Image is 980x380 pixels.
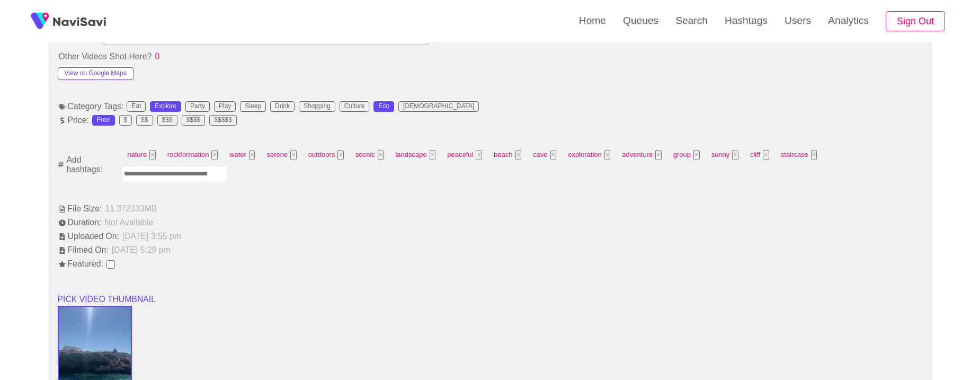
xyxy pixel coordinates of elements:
div: Drink [275,103,290,110]
span: Not Available [103,218,154,227]
button: Tag at index 3 with value 2289 focussed. Press backspace to remove [290,150,297,160]
span: outdoors [305,147,347,163]
span: beach [491,147,524,163]
span: Add hashtags: [65,155,120,174]
span: landscape [392,147,439,163]
span: Category Tags: [58,102,125,111]
button: Tag at index 4 with value 2341 focussed. Press backspace to remove [337,150,344,160]
button: Tag at index 2 with value 5 focussed. Press backspace to remove [249,150,255,160]
button: View on Google Maps [58,67,133,80]
button: Tag at index 8 with value 9 focussed. Press backspace to remove [515,150,522,160]
button: Tag at index 14 with value 3225 focussed. Press backspace to remove [763,150,769,160]
button: Tag at index 6 with value 2603 focussed. Press backspace to remove [430,150,436,160]
div: Explore [155,103,176,110]
input: Enter tag here and press return [121,166,227,182]
button: Tag at index 12 with value 2684 focussed. Press backspace to remove [693,150,700,160]
button: Tag at index 9 with value 2145 focussed. Press backspace to remove [550,150,557,160]
span: [DATE] 3:55 pm [121,232,182,241]
span: 11.372333 MB [104,204,158,214]
span: water [226,147,258,163]
button: Tag at index 11 with value 337 focussed. Press backspace to remove [655,150,662,160]
span: Featured: [58,259,104,269]
div: $$$ [162,117,173,124]
img: fireSpot [26,8,53,34]
div: Eat [131,103,141,110]
img: fireSpot [53,16,106,26]
span: Duration: [58,218,103,227]
span: 🇨🇾 [429,35,442,43]
div: Culture [344,103,365,110]
span: serene [263,147,299,163]
a: View on Google Maps [58,68,133,77]
div: [DEMOGRAPHIC_DATA] [403,103,474,110]
li: PICK VIDEO THUMBNAIL [58,293,923,306]
div: $$$$$ [214,117,231,124]
div: $$ [141,117,148,124]
span: staircase [778,147,821,163]
span: Uploaded On: [58,232,120,241]
span: group [670,147,703,163]
span: File Size: [58,204,103,214]
div: Sleep [245,103,261,110]
div: Free [97,117,110,124]
button: Tag at index 13 with value 2310 focussed. Press backspace to remove [732,150,738,160]
span: adventure [619,147,664,163]
span: peaceful [444,147,485,163]
button: Tag at index 1 with value 5625 focussed. Press backspace to remove [211,150,218,160]
button: Tag at index 7 with value 2301 focussed. Press backspace to remove [476,150,482,160]
div: Shopping [304,103,331,110]
span: scenic [352,147,387,163]
span: [DATE] 5:29 pm [111,245,172,255]
span: rockformation [164,147,221,163]
span: nature [124,147,158,163]
span: sunny [708,147,742,163]
span: Price: [58,116,90,125]
span: cliff [747,147,772,163]
span: Filmed On: [58,245,110,255]
button: Tag at index 0 with value 584 focussed. Press backspace to remove [149,150,156,160]
span: 0 [154,52,161,61]
button: Tag at index 15 with value 2316 focussed. Press backspace to remove [811,150,817,160]
div: Eco [378,103,389,110]
button: Tag at index 5 with value 2417 focussed. Press backspace to remove [378,150,384,160]
span: Other Videos Shot Here? [58,52,153,61]
div: $$$$ [186,117,201,124]
div: $ [124,117,128,124]
button: Sign Out [886,11,945,32]
div: Play [219,103,231,110]
span: cave [530,147,559,163]
span: exploration [565,147,613,163]
div: Party [190,103,205,110]
button: Tag at index 10 with value 4303 focussed. Press backspace to remove [604,150,611,160]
